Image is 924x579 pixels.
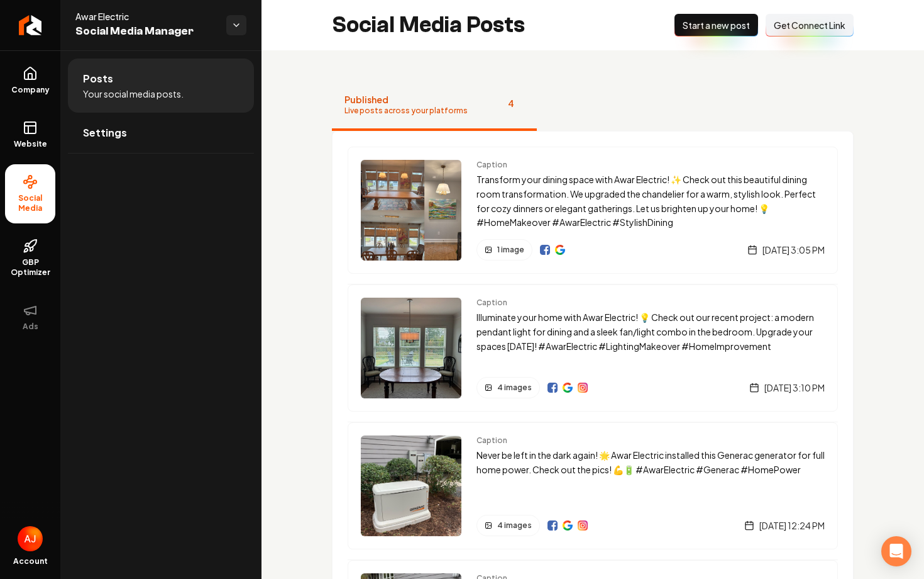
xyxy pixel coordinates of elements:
[578,383,588,393] a: View on Instagram
[68,113,254,153] a: Settings
[563,520,573,531] img: Google
[83,71,113,86] span: Posts
[766,14,854,37] button: Get Connect Link
[83,125,127,140] span: Settings
[9,139,52,149] span: Website
[5,110,55,159] a: Website
[75,10,216,23] span: Awar Electric
[497,245,524,255] span: 1 image
[18,322,43,332] span: Ads
[547,520,558,531] a: View on Facebook
[332,81,854,131] nav: Tabs
[497,383,532,393] span: 4 images
[5,228,55,288] a: GBP Optimizer
[332,13,525,38] h2: Social Media Posts
[361,298,461,398] img: Post preview
[759,519,825,532] span: [DATE] 12:24 PM
[578,383,588,393] img: Instagram
[5,293,55,342] button: Ads
[547,520,558,531] img: Facebook
[344,93,468,106] span: Published
[5,257,55,278] span: GBP Optimizer
[332,81,537,131] button: PublishedLive posts across your platforms4
[563,383,573,393] img: Google
[476,448,825,477] p: Never be left in the dark again! 🌟 Awar Electric installed this Generac generator for full home p...
[540,245,550,255] a: View on Facebook
[578,520,588,531] a: View on Instagram
[5,56,55,105] a: Company
[498,93,524,113] span: 4
[361,436,461,536] img: Post preview
[476,160,825,170] span: Caption
[764,381,825,394] span: [DATE] 3:10 PM
[75,23,216,40] span: Social Media Manager
[555,245,565,255] a: View on Google Business Profile
[881,536,911,566] div: Open Intercom Messenger
[18,526,43,551] button: Open user button
[563,383,573,393] a: View on Google Business Profile
[6,85,55,95] span: Company
[476,436,825,446] span: Caption
[762,244,825,256] span: [DATE] 3:05 PM
[348,422,838,549] a: Post previewCaptionNever be left in the dark again! 🌟 Awar Electric installed this Generac genera...
[774,19,845,31] span: Get Connect Link
[683,19,750,31] span: Start a new post
[476,172,825,230] p: Transform your dining space with Awar Electric! ✨ Check out this beautiful dining room transforma...
[674,14,758,37] button: Start a new post
[19,15,42,35] img: Rebolt Logo
[476,310,825,353] p: Illuminate your home with Awar Electric! 💡 Check out our recent project: a modern pendant light f...
[547,383,558,393] img: Facebook
[361,160,461,261] img: Post preview
[476,298,825,308] span: Caption
[344,106,468,116] span: Live posts across your platforms
[13,556,48,566] span: Account
[83,87,184,100] span: Your social media posts.
[555,245,565,255] img: Google
[5,193,55,213] span: Social Media
[348,284,838,412] a: Post previewCaptionIlluminate your home with Awar Electric! 💡 Check out our recent project: a mod...
[547,383,558,393] a: View on Facebook
[563,520,573,531] a: View on Google Business Profile
[497,520,532,531] span: 4 images
[540,245,550,255] img: Facebook
[578,520,588,531] img: Instagram
[18,526,43,551] img: Austin Jellison
[348,147,838,274] a: Post previewCaptionTransform your dining space with Awar Electric! ✨ Check out this beautiful din...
